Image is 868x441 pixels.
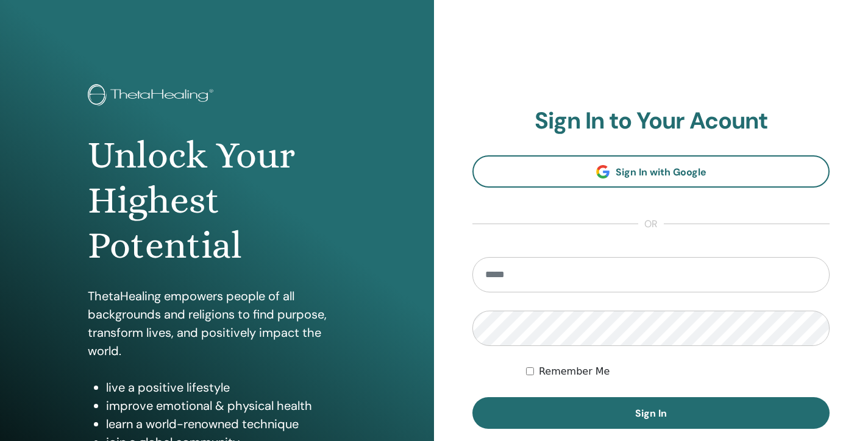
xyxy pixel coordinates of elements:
[526,364,830,379] div: Keep me authenticated indefinitely or until I manually logout
[106,397,347,415] li: improve emotional & physical health
[635,407,667,420] span: Sign In
[472,107,830,135] h2: Sign In to Your Acount
[539,364,610,379] label: Remember Me
[106,415,347,433] li: learn a world-renowned technique
[472,397,830,429] button: Sign In
[88,133,347,269] h1: Unlock Your Highest Potential
[638,217,664,231] span: or
[106,378,347,397] li: live a positive lifestyle
[88,287,347,360] p: ThetaHealing empowers people of all backgrounds and religions to find purpose, transform lives, a...
[472,155,830,188] a: Sign In with Google
[616,166,706,178] span: Sign In with Google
